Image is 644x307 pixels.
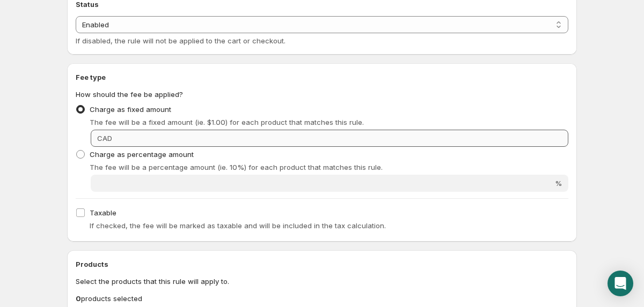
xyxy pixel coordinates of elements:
span: How should the fee be applied? [76,90,183,99]
span: % [555,179,562,188]
h2: Products [76,259,568,269]
span: CAD [97,134,112,143]
span: If checked, the fee will be marked as taxable and will be included in the tax calculation. [90,221,386,230]
p: The fee will be a percentage amount (ie. 10%) for each product that matches this rule. [90,162,568,173]
span: The fee will be a fixed amount (ie. $1.00) for each product that matches this rule. [90,118,364,126]
div: Open Intercom Messenger [608,271,633,296]
span: If disabled, the rule will not be applied to the cart or checkout. [76,36,286,45]
p: products selected [76,293,568,304]
b: 0 [76,294,81,303]
span: Taxable [90,208,116,217]
span: Charge as fixed amount [90,105,171,114]
span: Charge as percentage amount [90,150,194,159]
p: Select the products that this rule will apply to. [76,276,568,287]
h2: Fee type [76,72,568,83]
